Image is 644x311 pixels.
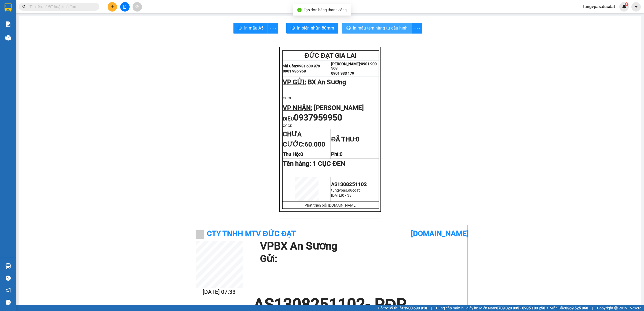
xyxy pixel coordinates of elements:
[6,300,11,305] span: message
[5,21,11,27] img: solution-icon
[331,62,361,66] strong: [PERSON_NAME]:
[622,4,627,9] img: icon-new-feature
[331,151,343,157] strong: Phí:
[244,25,264,31] span: In mẫu A5
[268,25,278,32] span: more
[331,193,342,197] span: [DATE]
[120,2,130,12] button: file-add
[634,4,639,9] span: caret-down
[3,24,30,29] strong: 0901 936 968
[49,15,82,20] strong: [PERSON_NAME]:
[304,8,347,12] span: Tạo đơn hàng thành công
[314,104,364,112] span: [PERSON_NAME]
[305,141,325,148] span: 60.000
[297,8,302,12] span: check-circle
[28,35,67,43] span: BX An Sương
[592,305,593,311] span: |
[283,96,293,100] span: CCCD:
[196,288,243,297] h2: [DATE] 07:33
[342,193,352,197] span: 07:33
[123,5,127,9] span: file-add
[331,181,367,187] span: AS1308251102
[431,305,432,311] span: |
[436,305,478,311] span: Cung cấp máy in - giấy in:
[283,116,294,122] span: DIỆU
[6,276,11,281] span: question-circle
[283,202,379,209] td: Phát triển bởi [DOMAIN_NAME]
[108,2,117,12] button: plus
[346,26,351,31] span: printer
[233,23,268,34] button: printerIn mẫu A5
[286,23,338,34] button: printerIn biên nhận 80mm
[331,71,354,75] strong: 0901 933 179
[207,229,296,238] b: CTy TNHH MTV ĐỨC ĐẠT
[631,2,641,12] button: caret-down
[331,62,377,70] strong: 0901 900 568
[283,78,306,86] span: VP GỬI:
[294,112,342,123] span: 0937959950
[268,23,278,34] button: more
[260,251,462,266] h1: Gửi:
[22,5,26,9] span: search
[305,52,357,59] span: ĐỨC ĐẠT GIA LAI
[283,130,325,148] strong: CHƯA CƯỚC:
[614,306,618,310] span: copyright
[340,151,343,157] span: 0
[297,25,334,31] span: In biên nhận 80mm
[283,104,312,112] span: VP NHẬN:
[412,23,422,34] button: more
[5,35,11,41] img: warehouse-icon
[550,305,588,311] span: Miền Bắc
[22,5,74,13] span: ĐỨC ĐẠT GIA LAI
[547,307,548,309] span: ⚪️
[20,18,46,23] strong: 0931 600 979
[353,25,408,31] span: In mẫu tem hàng tự cấu hình
[135,5,139,9] span: aim
[565,306,588,310] strong: 0369 525 060
[625,2,627,6] span: 1
[291,26,295,31] span: printer
[283,151,303,157] strong: Thu Hộ:
[496,306,545,310] strong: 0708 023 035 - 0935 103 250
[625,2,628,6] sup: 1
[342,23,412,34] button: printerIn mẫu tem hàng tự cấu hình
[411,229,469,238] b: [DOMAIN_NAME]
[412,25,422,32] span: more
[283,160,345,167] span: Tên hàng:
[30,4,93,10] input: Tìm tên, số ĐT hoặc mã đơn
[5,263,11,269] img: warehouse-icon
[356,136,360,143] span: 0
[404,306,427,310] strong: 1900 633 818
[378,305,427,311] span: Hỗ trợ kỹ thuật:
[308,78,346,86] span: BX An Sương
[283,124,293,128] span: CCCD:
[313,160,345,167] span: 1 CỤC ĐEN
[133,2,142,12] button: aim
[479,305,545,311] span: Miền Nam
[331,188,360,192] span: tungvpas.ducdat
[111,5,114,9] span: plus
[3,35,27,43] span: VP GỬI:
[49,15,92,25] strong: 0901 900 568
[283,64,297,68] strong: Sài Gòn:
[5,3,12,12] img: logo-vxr
[283,69,306,73] strong: 0901 936 968
[297,64,320,68] strong: 0931 600 979
[260,241,462,251] h1: VP BX An Sương
[331,136,360,143] strong: ĐÃ THU:
[300,151,303,157] span: 0
[3,18,20,23] strong: Sài Gòn:
[579,3,619,10] span: tungvpas.ducdat
[49,26,75,31] strong: 0901 933 179
[6,288,11,293] span: notification
[238,26,242,31] span: printer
